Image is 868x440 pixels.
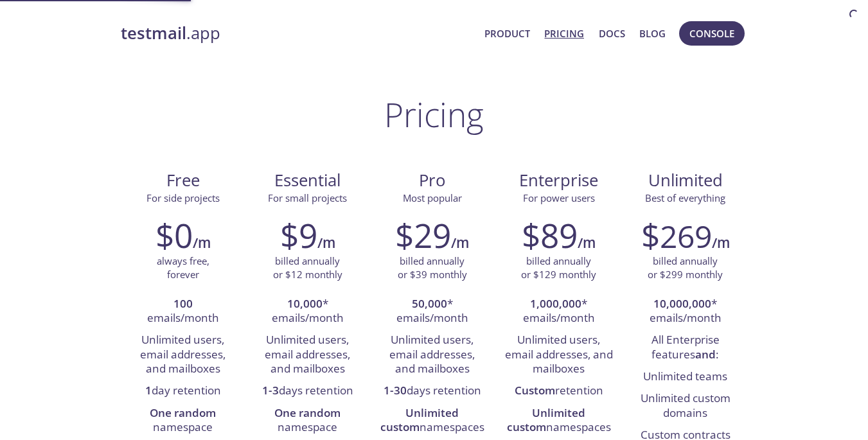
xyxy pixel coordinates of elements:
[380,403,485,439] li: namespaces
[255,403,360,439] li: namespace
[403,191,462,204] span: Most popular
[599,25,625,42] a: Docs
[504,294,614,330] li: * emails/month
[712,232,730,254] h6: /m
[633,366,738,388] li: Unlimited teams
[648,169,723,191] span: Unlimited
[380,405,459,434] strong: Unlimited custom
[280,216,317,254] h2: $9
[398,254,467,282] p: billed annually or $39 monthly
[380,170,484,191] span: Pro
[287,296,323,311] strong: 10,000
[130,294,236,330] li: emails/month
[146,191,220,204] span: For side projects
[504,380,614,402] li: retention
[653,296,711,311] strong: 10,000,000
[145,383,152,398] strong: 1
[639,25,666,42] a: Blog
[262,383,279,398] strong: 1-3
[121,22,475,44] a: testmail.app
[380,380,485,402] li: days retention
[648,254,723,282] p: billed annually or $299 monthly
[173,296,193,311] strong: 100
[660,215,712,257] span: 269
[412,296,447,311] strong: 50,000
[679,21,745,46] button: Console
[633,388,738,425] li: Unlimited custom domains
[121,22,186,44] strong: testmail
[380,330,485,380] li: Unlimited users, email addresses, and mailboxes
[505,170,613,191] span: Enterprise
[193,232,211,254] h6: /m
[523,191,595,204] span: For power users
[255,380,360,402] li: days retention
[395,216,451,254] h2: $29
[504,330,614,380] li: Unlimited users, email addresses, and mailboxes
[317,232,335,254] h6: /m
[384,95,484,134] h1: Pricing
[150,405,216,420] strong: One random
[157,254,209,282] p: always free, forever
[380,294,485,330] li: * emails/month
[522,216,578,254] h2: $89
[633,330,738,366] li: All Enterprise features :
[384,383,407,398] strong: 1-30
[155,216,193,254] h2: $0
[268,191,347,204] span: For small projects
[130,330,236,380] li: Unlimited users, email addresses, and mailboxes
[507,405,586,434] strong: Unlimited custom
[544,25,584,42] a: Pricing
[131,170,235,191] span: Free
[130,403,236,439] li: namespace
[515,383,555,398] strong: Custom
[274,405,341,420] strong: One random
[521,254,596,282] p: billed annually or $129 monthly
[484,25,530,42] a: Product
[255,294,360,330] li: * emails/month
[256,170,360,191] span: Essential
[451,232,469,254] h6: /m
[695,347,716,362] strong: and
[645,191,725,204] span: Best of everything
[641,216,712,254] h2: $
[633,294,738,330] li: * emails/month
[578,232,596,254] h6: /m
[504,403,614,439] li: namespaces
[689,25,734,42] span: Console
[530,296,581,311] strong: 1,000,000
[130,380,236,402] li: day retention
[255,330,360,380] li: Unlimited users, email addresses, and mailboxes
[273,254,342,282] p: billed annually or $12 monthly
